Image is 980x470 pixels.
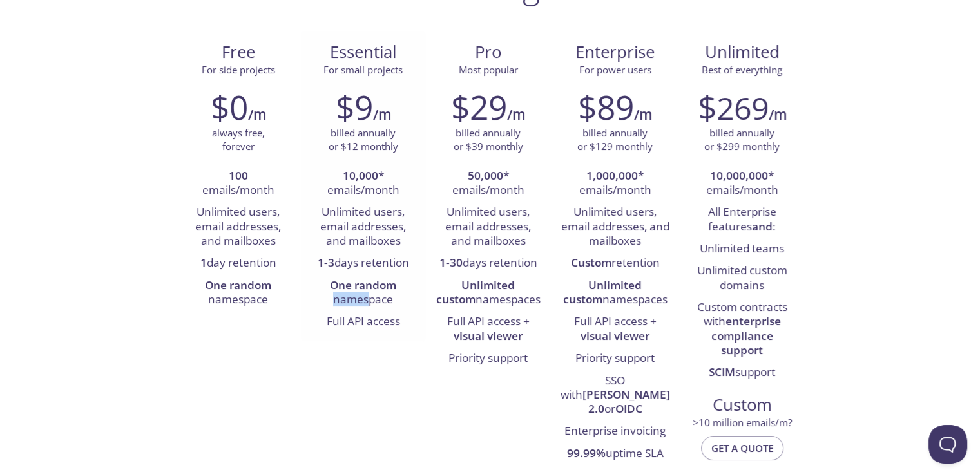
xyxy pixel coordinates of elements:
strong: SCIM [709,364,735,379]
li: namespaces [561,275,670,312]
span: Enterprise [561,41,669,63]
strong: visual viewer [581,328,649,343]
li: namespace [311,275,416,312]
strong: enterprise compliance support [711,314,781,357]
span: Essential [311,41,416,63]
button: Get a quote [701,436,783,460]
li: Priority support [436,348,541,370]
strong: [PERSON_NAME] 2.0 [582,387,670,416]
li: Priority support [561,348,670,370]
strong: Custom [571,255,611,270]
li: SSO with or [561,370,670,421]
li: namespaces [436,275,541,312]
strong: Unlimited custom [563,277,642,306]
strong: OIDC [615,401,642,416]
li: retention [561,252,670,274]
li: day retention [186,252,291,274]
span: For side projects [202,63,275,76]
span: Most popular [459,63,518,76]
li: days retention [311,252,416,274]
span: Unlimited [705,41,780,63]
strong: 99.99% [567,446,606,460]
li: All Enterprise features : [689,202,795,238]
strong: 50,000 [468,168,503,183]
li: Unlimited users, email addresses, and mailboxes [311,202,416,252]
li: Unlimited users, email addresses, and mailboxes [186,202,291,252]
strong: visual viewer [454,328,523,343]
li: Unlimited users, email addresses, and mailboxes [436,202,541,252]
p: billed annually or $12 monthly [329,126,398,154]
strong: One random [330,277,396,292]
span: 269 [716,87,769,129]
span: Best of everything [702,63,782,76]
li: Unlimited teams [689,238,795,260]
strong: 1 [200,255,207,270]
p: billed annually or $39 monthly [454,126,523,154]
span: For small projects [323,63,403,76]
li: * emails/month [689,165,795,202]
strong: 100 [229,168,248,183]
span: Pro [436,41,541,63]
li: Full API access + [436,311,541,348]
li: days retention [436,252,541,274]
li: support [689,362,795,384]
li: emails/month [186,165,291,202]
h6: /m [634,104,652,126]
strong: 1,000,000 [586,168,638,183]
h2: $89 [578,88,634,126]
strong: 10,000,000 [710,168,768,183]
li: * emails/month [311,165,416,202]
li: * emails/month [436,165,541,202]
li: Unlimited custom domains [689,260,795,297]
p: always free, forever [212,126,265,154]
span: Custom [690,394,794,416]
li: Full API access + [561,311,670,348]
span: Free [186,41,291,63]
h2: $29 [451,88,507,126]
h6: /m [248,104,266,126]
p: billed annually or $299 monthly [704,126,780,154]
p: billed annually or $129 monthly [577,126,653,154]
h2: $ [698,88,769,126]
li: * emails/month [561,165,670,202]
strong: and [752,219,773,234]
strong: 1-30 [439,255,463,270]
iframe: Help Scout Beacon - Open [928,425,967,464]
strong: One random [205,277,271,292]
li: Full API access [311,311,416,333]
h6: /m [507,104,525,126]
h6: /m [769,104,787,126]
h6: /m [373,104,391,126]
span: Get a quote [711,440,773,456]
li: Unlimited users, email addresses, and mailboxes [561,202,670,252]
strong: 10,000 [343,168,378,183]
li: uptime SLA [561,443,670,465]
h2: $9 [336,88,373,126]
strong: Unlimited custom [436,277,515,306]
span: > 10 million emails/m? [693,416,792,429]
h2: $0 [211,88,248,126]
strong: 1-3 [318,255,334,270]
li: namespace [186,275,291,312]
li: Enterprise invoicing [561,421,670,443]
span: For power users [579,63,651,76]
li: Custom contracts with [689,297,795,362]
